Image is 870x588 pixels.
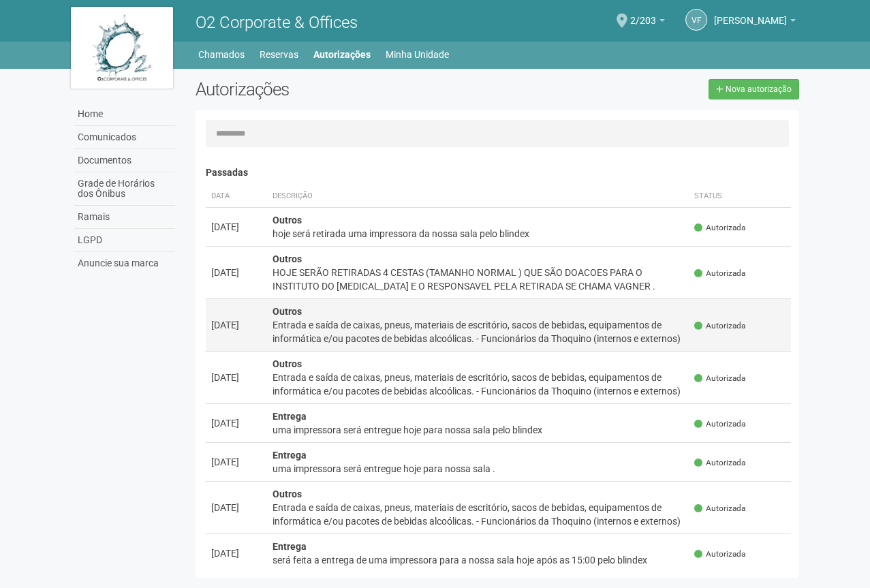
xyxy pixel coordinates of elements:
[313,45,371,64] a: Autorizações
[694,320,745,332] span: Autorizada
[196,13,358,32] span: O2 Corporate & Offices
[260,45,298,64] a: Reservas
[386,45,449,64] a: Minha Unidade
[709,79,799,99] a: Nova autorização
[273,266,684,293] div: HOJE SERÃO RETIRADAS 4 CESTAS (TAMANHO NORMAL ) QUE SÃO DOACOES PARA O INSTITUTO DO [MEDICAL_DATA...
[74,229,175,252] a: LGPD
[211,220,262,234] div: [DATE]
[211,266,262,279] div: [DATE]
[74,206,175,229] a: Ramais
[211,416,262,430] div: [DATE]
[273,227,684,241] div: hoje será retirada uma impressora da nossa sala pelo blindex
[74,172,175,206] a: Grade de Horários dos Ônibus
[211,501,262,514] div: [DATE]
[714,17,796,28] a: [PERSON_NAME]
[694,457,745,469] span: Autorizada
[273,450,307,461] strong: Entrega
[273,306,302,317] strong: Outros
[273,501,684,528] div: Entrada e saída de caixas, pneus, materiais de escritório, sacos de bebidas, equipamentos de info...
[211,371,262,384] div: [DATE]
[694,418,745,430] span: Autorizada
[694,548,745,560] span: Autorizada
[273,489,302,499] strong: Outros
[273,541,307,552] strong: Entrega
[273,411,307,422] strong: Entrega
[630,17,665,28] a: 2/203
[273,462,684,476] div: uma impressora será entregue hoje para nossa sala .
[273,215,302,226] strong: Outros
[74,149,175,172] a: Documentos
[71,7,173,89] img: logo.jpg
[714,2,787,26] span: Vivian Félix
[273,253,302,264] strong: Outros
[74,126,175,149] a: Comunicados
[206,185,267,208] th: Data
[211,546,262,560] div: [DATE]
[273,318,684,345] div: Entrada e saída de caixas, pneus, materiais de escritório, sacos de bebidas, equipamentos de info...
[694,222,745,234] span: Autorizada
[211,455,262,469] div: [DATE]
[685,9,707,31] a: VF
[211,318,262,332] div: [DATE]
[273,371,684,398] div: Entrada e saída de caixas, pneus, materiais de escritório, sacos de bebidas, equipamentos de info...
[196,79,487,99] h2: Autorizações
[694,373,745,384] span: Autorizada
[273,553,684,567] div: será feita a entrega de uma impressora para a nossa sala hoje após as 15:00 pelo blindex
[206,168,792,178] h4: Passadas
[630,2,656,26] span: 2/203
[689,185,791,208] th: Status
[273,358,302,369] strong: Outros
[74,252,175,275] a: Anuncie sua marca
[198,45,245,64] a: Chamados
[694,503,745,514] span: Autorizada
[726,84,792,94] span: Nova autorização
[273,423,684,437] div: uma impressora será entregue hoje para nossa sala pelo blindex
[267,185,689,208] th: Descrição
[694,268,745,279] span: Autorizada
[74,103,175,126] a: Home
